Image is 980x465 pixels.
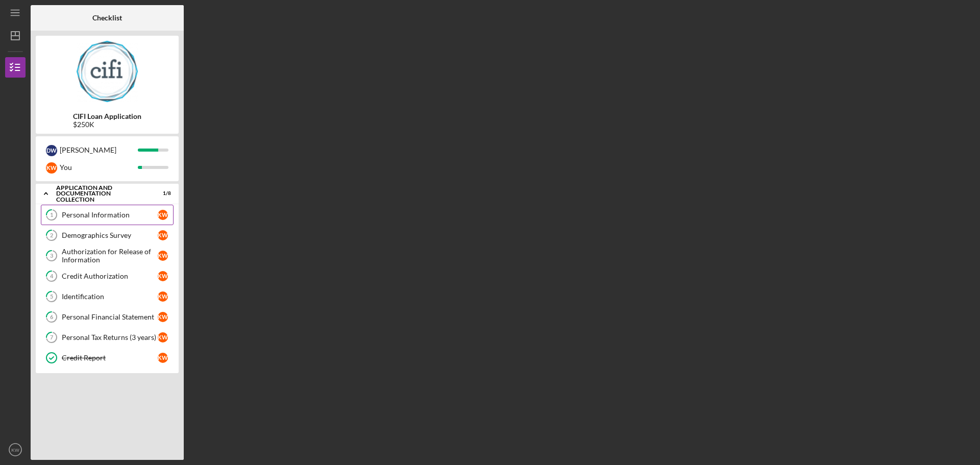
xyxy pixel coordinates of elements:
[50,314,54,321] tspan: 6
[50,232,53,239] tspan: 2
[158,312,168,322] div: K W
[50,334,54,341] tspan: 7
[41,348,174,368] a: Credit ReportKW
[50,212,53,218] tspan: 1
[158,332,168,342] div: K W
[62,211,158,219] div: Personal Information
[92,14,122,22] b: Checklist
[41,286,174,307] a: 5IdentificationKW
[41,205,174,225] a: 1Personal InformationKW
[73,120,141,129] div: $250K
[60,141,138,159] div: [PERSON_NAME]
[62,333,158,341] div: Personal Tax Returns (3 years)
[62,248,158,264] div: Authorization for Release of Information
[153,190,171,197] div: 1 / 8
[41,246,174,266] a: 3Authorization for Release of InformationKW
[46,162,57,174] div: K W
[50,293,53,300] tspan: 5
[158,230,168,240] div: K W
[158,291,168,302] div: K W
[41,266,174,286] a: 4Credit AuthorizationKW
[50,253,53,259] tspan: 3
[158,251,168,261] div: K W
[62,292,158,301] div: Identification
[62,231,158,239] div: Demographics Survey
[60,159,138,176] div: You
[36,41,179,102] img: Product logo
[158,271,168,281] div: K W
[11,447,19,453] text: KW
[5,439,26,460] button: KW
[62,313,158,321] div: Personal Financial Statement
[73,112,141,120] b: CIFI Loan Application
[41,327,174,348] a: 7Personal Tax Returns (3 years)KW
[62,272,158,280] div: Credit Authorization
[158,210,168,220] div: K W
[62,354,158,362] div: Credit Report
[46,145,57,156] div: D W
[56,185,145,203] div: Application and Documentation Collection
[50,273,54,280] tspan: 4
[158,353,168,363] div: K W
[41,225,174,246] a: 2Demographics SurveyKW
[41,307,174,327] a: 6Personal Financial StatementKW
